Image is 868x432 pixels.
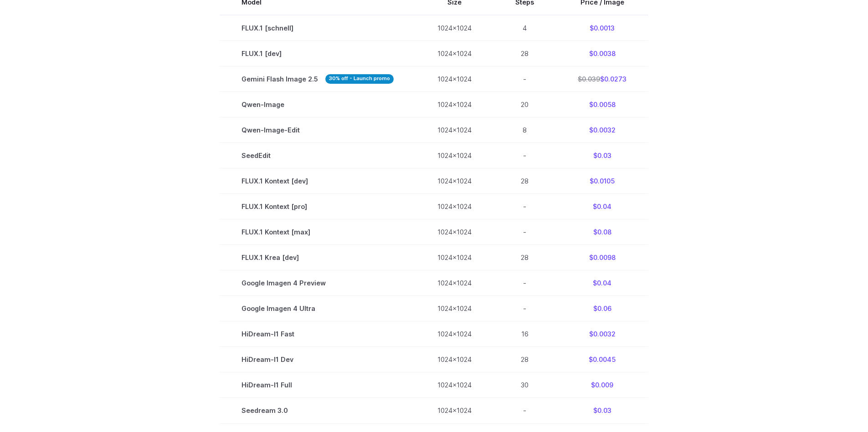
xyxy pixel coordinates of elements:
td: $0.0032 [556,321,648,347]
td: $0.0045 [556,347,648,372]
s: $0.039 [578,75,600,83]
td: 1024x1024 [416,168,493,194]
td: 28 [493,168,556,194]
td: $0.04 [556,270,648,296]
td: 1024x1024 [416,398,493,423]
td: $0.03 [556,398,648,423]
td: $0.06 [556,296,648,321]
td: 1024x1024 [416,245,493,270]
td: HiDream-I1 Dev [220,347,416,372]
td: 28 [493,245,556,270]
td: $0.0105 [556,168,648,194]
td: FLUX.1 Kontext [pro] [220,194,416,219]
td: 1024x1024 [416,66,493,91]
td: HiDream-I1 Fast [220,321,416,347]
td: 16 [493,321,556,347]
td: 8 [493,117,556,142]
td: 1024x1024 [416,15,493,41]
td: FLUX.1 Krea [dev] [220,245,416,270]
td: - [493,143,556,168]
td: $0.04 [556,194,648,219]
td: SeedEdit [220,143,416,168]
td: 1024x1024 [416,270,493,296]
td: 4 [493,15,556,41]
td: $0.0058 [556,91,648,117]
td: 1024x1024 [416,321,493,347]
td: HiDream-I1 Full [220,372,416,398]
td: 1024x1024 [416,296,493,321]
td: 1024x1024 [416,194,493,219]
td: 28 [493,347,556,372]
td: 1024x1024 [416,347,493,372]
td: $0.0038 [556,41,648,66]
td: Qwen-Image-Edit [220,117,416,142]
td: 1024x1024 [416,41,493,66]
span: Gemini Flash Image 2.5 [241,74,394,84]
td: $0.0013 [556,15,648,41]
td: 30 [493,372,556,398]
td: - [493,194,556,219]
td: - [493,296,556,321]
td: - [493,66,556,91]
td: Qwen-Image [220,91,416,117]
td: $0.0098 [556,245,648,270]
td: FLUX.1 [schnell] [220,15,416,41]
td: $0.009 [556,372,648,398]
td: FLUX.1 [dev] [220,41,416,66]
td: $0.0273 [556,66,648,91]
td: 1024x1024 [416,372,493,398]
td: 1024x1024 [416,91,493,117]
td: Seedream 3.0 [220,398,416,423]
td: 1024x1024 [416,117,493,142]
td: $0.0032 [556,117,648,142]
strong: 30% off - Launch promo [325,74,394,84]
td: Google Imagen 4 Preview [220,270,416,296]
td: Google Imagen 4 Ultra [220,296,416,321]
td: FLUX.1 Kontext [dev] [220,168,416,194]
td: 20 [493,91,556,117]
td: 1024x1024 [416,143,493,168]
td: - [493,270,556,296]
td: - [493,219,556,245]
td: $0.08 [556,219,648,245]
td: 28 [493,41,556,66]
td: $0.03 [556,143,648,168]
td: FLUX.1 Kontext [max] [220,219,416,245]
td: - [493,398,556,423]
td: 1024x1024 [416,219,493,245]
